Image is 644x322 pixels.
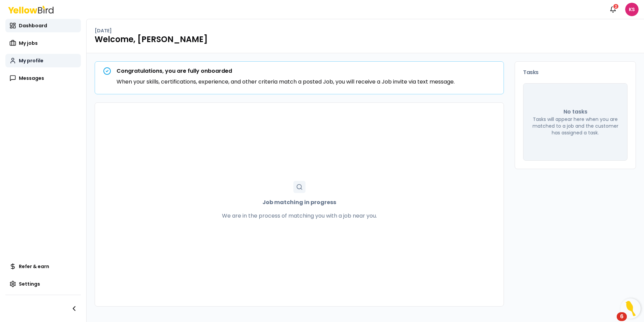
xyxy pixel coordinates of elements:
p: We are in the process of matching you with a job near you. [222,212,377,220]
span: Messages [19,75,44,82]
a: Settings [5,277,81,291]
h3: Tasks [523,70,627,75]
p: No tasks [563,108,587,116]
span: Refer & earn [19,263,49,270]
h1: Welcome, [PERSON_NAME] [95,34,636,45]
a: My jobs [5,36,81,50]
p: [DATE] [95,27,112,34]
span: Dashboard [19,22,47,29]
a: Messages [5,71,81,85]
p: When your skills, certifications, experience, and other criteria match a posted Job, you will rec... [117,78,455,86]
button: Open Resource Center, 6 new notifications [620,298,641,319]
span: KS [625,3,639,16]
strong: Congratulations, you are fully onboarded [117,67,232,75]
span: Settings [19,281,40,287]
strong: Job matching in progress [262,198,336,206]
p: Tasks will appear here when you are matched to a job and the customer has assigned a task. [532,116,619,136]
a: Dashboard [5,19,81,32]
span: My profile [19,57,43,64]
div: 2 [613,3,619,9]
a: My profile [5,54,81,67]
button: 2 [606,3,620,16]
a: Refer & earn [5,260,81,273]
span: My jobs [19,40,38,46]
